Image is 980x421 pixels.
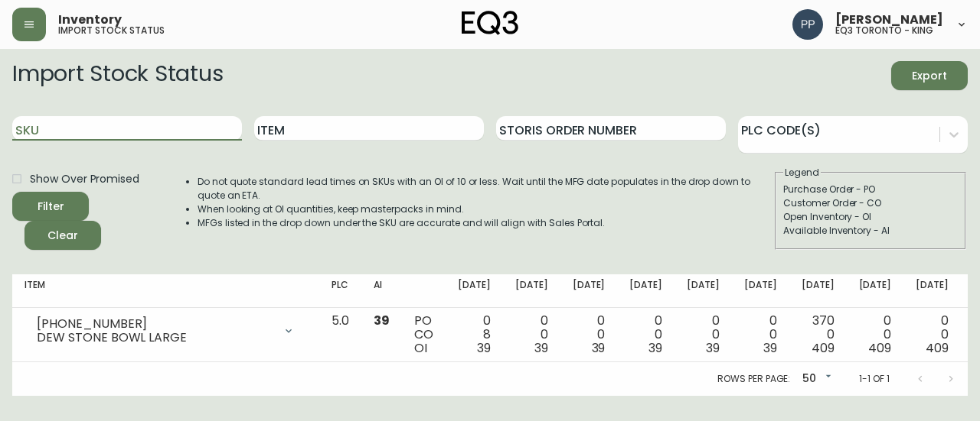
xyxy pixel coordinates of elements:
li: MFGs listed in the drop down under the SKU are accurate and will align with Sales Portal. [198,216,773,230]
span: OI [414,339,427,357]
span: 39 [534,339,548,357]
h5: import stock status [58,26,165,35]
div: 0 8 [458,314,491,355]
p: 1-1 of 1 [859,372,890,386]
span: [PERSON_NAME] [835,14,943,26]
th: [DATE] [675,274,732,308]
span: Inventory [58,14,122,26]
span: 39 [477,339,491,357]
th: [DATE] [617,274,675,308]
p: Rows per page: [717,372,790,386]
span: Export [903,66,955,86]
div: Available Inventory - AI [783,224,958,238]
span: 39 [374,312,390,329]
div: 0 0 [573,314,606,355]
img: 93ed64739deb6bac3372f15ae91c6632 [792,9,823,40]
span: 409 [812,339,835,357]
th: [DATE] [903,274,961,308]
th: [DATE] [789,274,847,308]
button: Export [891,61,968,90]
li: When looking at OI quantities, keep masterpacks in mind. [198,202,773,216]
span: 39 [706,339,720,357]
div: 0 0 [916,314,949,355]
th: [DATE] [560,274,618,308]
div: 0 0 [859,314,892,355]
span: Clear [37,226,89,245]
th: [DATE] [503,274,560,308]
div: DEW STONE BOWL LARGE [37,331,273,345]
span: 39 [648,339,662,357]
div: Filter [38,197,64,216]
div: 370 0 [802,314,835,355]
span: 409 [926,339,949,357]
h2: Import Stock Status [12,61,223,90]
div: Customer Order - CO [783,196,958,210]
button: Filter [12,192,89,221]
div: Purchase Order - PO [783,183,958,196]
td: 5.0 [319,308,361,362]
th: Item [12,274,319,308]
th: AI [361,274,402,308]
th: [DATE] [847,274,904,308]
img: logo [462,11,518,35]
div: 0 0 [629,314,662,355]
div: 0 0 [744,314,777,355]
div: [PHONE_NUMBER]DEW STONE BOWL LARGE [24,314,307,348]
div: 0 0 [687,314,720,355]
span: 409 [868,339,891,357]
span: 39 [592,339,606,357]
div: 0 0 [515,314,548,355]
div: Open Inventory - OI [783,210,958,224]
legend: Legend [783,166,821,180]
th: [DATE] [446,274,503,308]
div: PO CO [414,314,433,355]
span: Show Over Promised [30,171,139,187]
th: [DATE] [732,274,789,308]
div: [PHONE_NUMBER] [37,317,273,331]
div: 50 [796,367,835,392]
button: Clear [24,221,101,250]
li: Do not quote standard lead times on SKUs with an OI of 10 or less. Wait until the MFG date popula... [198,175,773,202]
h5: eq3 toronto - king [835,26,933,35]
span: 39 [763,339,777,357]
th: PLC [319,274,361,308]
